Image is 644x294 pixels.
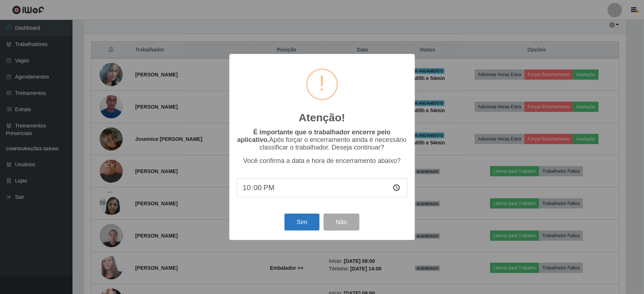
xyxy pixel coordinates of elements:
[237,129,391,143] b: É importante que o trabalhador encerre pelo aplicativo.
[237,129,408,151] p: Após forçar o encerramento ainda é necessário classificar o trabalhador. Deseja continuar?
[237,157,408,165] p: Você confirma a data e hora de encerramento abaixo?
[284,214,320,231] button: Sim
[324,214,360,231] button: Não
[299,111,345,124] h2: Atenção!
